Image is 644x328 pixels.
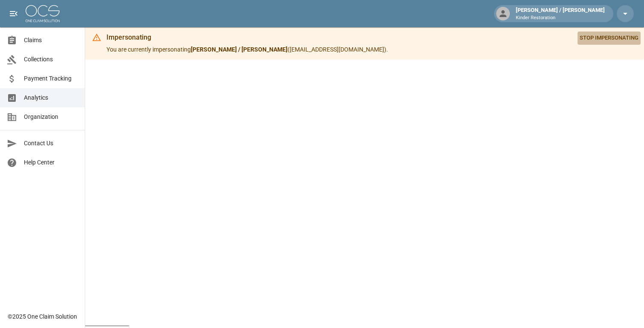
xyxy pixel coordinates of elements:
[516,14,605,22] p: Kinder Restoration
[5,5,22,22] button: open drawer
[24,158,78,167] span: Help Center
[24,112,78,121] span: Organization
[24,139,78,148] span: Contact Us
[8,312,77,321] div: © 2025 One Claim Solution
[26,5,60,22] img: ocs-logo-white-transparent.png
[24,55,78,64] span: Collections
[191,46,287,53] strong: [PERSON_NAME] / [PERSON_NAME]
[106,30,388,57] div: You are currently impersonating ( [EMAIL_ADDRESS][DOMAIN_NAME] ).
[24,36,78,45] span: Claims
[24,93,78,102] span: Analytics
[106,32,388,43] div: Impersonating
[85,60,644,325] iframe: Embedded Dashboard
[24,74,78,83] span: Payment Tracking
[512,6,608,21] div: [PERSON_NAME] / [PERSON_NAME]
[578,32,641,45] button: STOP IMPERSONATING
